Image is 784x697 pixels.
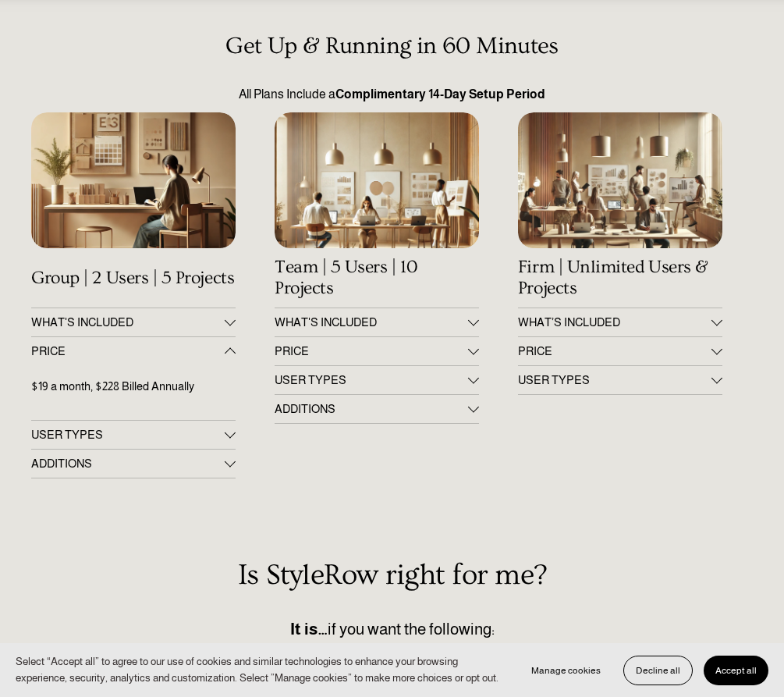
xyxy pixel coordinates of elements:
p: All Plans Include a [31,85,753,104]
button: PRICE [31,337,236,365]
p: if you want the following: [31,617,753,641]
button: Decline all [623,656,693,685]
button: ADDITIONS [31,450,236,478]
span: PRICE [518,345,711,357]
button: WHAT'S INCLUDED [275,308,479,336]
div: PRICE [31,365,236,419]
button: PRICE [518,337,722,365]
span: Accept all [715,665,757,676]
button: Accept all [704,656,768,685]
button: PRICE [275,337,479,365]
span: Decline all [636,665,680,676]
span: WHAT'S INCLUDED [31,316,225,329]
strong: Complimentary 14-Day Setup Period [335,87,545,101]
span: ADDITIONS [31,457,225,470]
span: PRICE [275,345,468,357]
span: WHAT’S INCLUDED [518,316,711,329]
span: ADDITIONS [275,403,468,415]
button: WHAT'S INCLUDED [31,308,236,336]
span: Manage cookies [531,665,601,676]
span: USER TYPES [31,429,225,441]
h4: Team | 5 Users | 10 Projects [275,257,479,299]
p: $19 a month, $228 Billed Annually [31,378,236,395]
h4: Firm | Unlimited Users & Projects [518,257,722,299]
h3: Get Up & Running in 60 Minutes [31,33,753,60]
button: WHAT’S INCLUDED [518,308,722,336]
h2: Is StyleRow right for me? [31,559,753,592]
p: Select “Accept all” to agree to our use of cookies and similar technologies to enhance your brows... [16,654,504,686]
button: USER TYPES [31,421,236,449]
strong: It is… [290,620,328,638]
button: Manage cookies [520,656,612,685]
span: USER TYPES [275,374,468,386]
span: WHAT'S INCLUDED [275,316,468,329]
button: ADDITIONS [275,395,479,423]
h4: Group | 2 Users | 5 Projects [31,268,236,289]
button: USER TYPES [275,366,479,394]
button: USER TYPES [518,366,722,394]
span: PRICE [31,345,225,357]
span: USER TYPES [518,374,711,386]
